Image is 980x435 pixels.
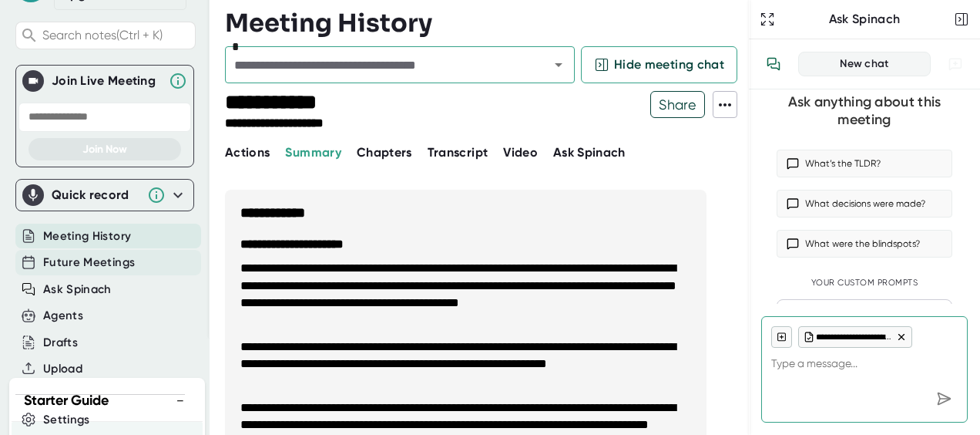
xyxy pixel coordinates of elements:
button: − [170,389,190,412]
button: Drafts [43,334,78,352]
button: Create custom prompt [777,299,952,326]
span: Summary [285,145,341,160]
span: Hide meeting chat [614,56,724,74]
button: Expand to Ask Spinach page [757,8,778,30]
button: View conversation history [758,49,789,79]
div: Quick record [52,187,139,203]
button: Open [548,54,569,76]
span: Share [651,91,704,118]
div: Your Custom Prompts [777,278,952,288]
button: Future Meetings [43,254,135,271]
button: Hide meeting chat [581,46,737,83]
div: Join Live Meeting [52,73,161,89]
button: Share [650,91,705,118]
button: Video [503,143,538,162]
img: Join Live Meeting [25,73,41,89]
button: Summary [285,143,341,162]
button: Actions [225,143,270,162]
button: Agents [43,307,83,325]
span: Ask Spinach [553,145,626,160]
button: Join Now [29,138,181,160]
span: Join Now [82,143,127,156]
span: Video [503,145,538,160]
div: Send message [930,385,958,413]
div: Join Live MeetingJoin Live Meeting [22,66,187,96]
button: What decisions were made? [777,190,952,217]
button: Close conversation sidebar [951,8,972,30]
h3: Meeting History [225,8,432,38]
button: Ask Spinach [553,143,626,162]
button: What were the blindspots? [777,230,952,258]
button: Chapters [357,143,412,162]
button: Upload [43,360,82,378]
span: Search notes (Ctrl + K) [42,28,191,42]
h2: Starter Guide [24,390,109,411]
button: Meeting History [43,228,131,245]
div: Ask anything about this meeting [777,93,952,128]
span: Chapters [357,145,412,160]
div: Ask Spinach [778,12,951,27]
div: Quick record [22,180,187,211]
button: Transcript [428,143,488,162]
span: Actions [225,145,270,160]
button: Settings [43,411,90,429]
button: Ask Spinach [43,281,112,298]
button: What’s the TLDR? [777,150,952,177]
div: New chat [808,57,921,71]
span: Transcript [428,145,488,160]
